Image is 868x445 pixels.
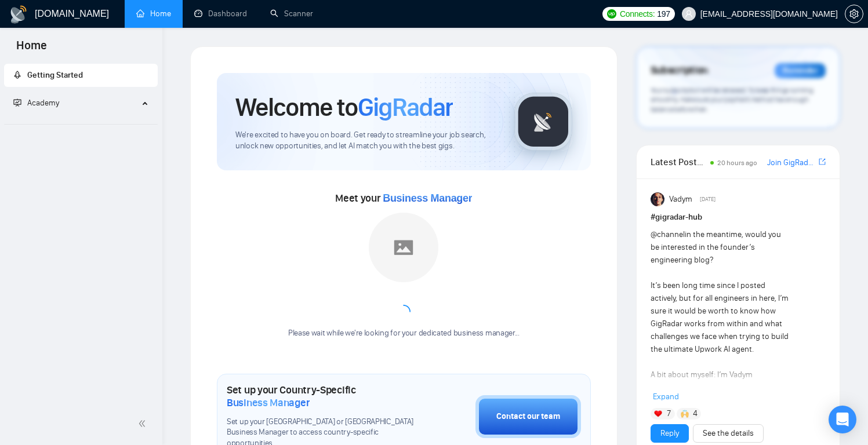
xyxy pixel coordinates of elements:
[620,8,655,20] span: Connects:
[138,418,150,429] span: double-left
[13,99,21,107] span: fund-projection-screen
[651,86,813,114] span: Your subscription will be renewed. To keep things running smoothly, make sure your payment method...
[717,159,757,167] span: 20 hours ago
[227,384,417,409] h1: Set up your Country-Specific
[383,192,472,204] span: Business Manager
[358,92,453,123] span: GigRadar
[819,157,826,166] span: export
[235,130,496,152] span: We're excited to have you on board. Get ready to streamline your job search, unlock new opportuni...
[651,229,685,239] span: @channel
[395,304,412,320] span: loading
[829,406,856,433] div: Open Intercom Messenger
[669,193,692,206] span: Vadym
[700,194,716,205] span: [DATE]
[4,119,158,127] li: Academy Homepage
[27,70,83,80] span: Getting Started
[496,410,560,423] div: Contact our team
[685,10,693,18] span: user
[693,424,764,443] button: See the details
[9,5,28,24] img: logo
[227,396,310,409] span: Business Manager
[281,328,526,339] div: Please wait while we're looking for your dedicated business manager...
[607,9,616,19] img: upwork-logo.png
[7,37,56,61] span: Home
[651,211,826,224] h1: # gigradar-hub
[514,93,572,151] img: gigradar-logo.png
[369,213,438,282] img: placeholder.png
[13,71,21,79] span: rocket
[703,427,754,440] a: See the details
[13,98,59,108] span: Academy
[651,424,689,443] button: Reply
[775,63,826,78] div: Reminder
[475,395,581,438] button: Contact our team
[136,9,171,19] a: homeHome
[235,92,453,123] h1: Welcome to
[845,5,863,23] button: setting
[27,98,59,108] span: Academy
[194,9,247,19] a: dashboardDashboard
[651,61,708,81] span: Subscription
[654,410,662,418] img: ❤️
[4,64,158,87] li: Getting Started
[657,8,670,20] span: 197
[767,156,816,169] a: Join GigRadar Slack Community
[651,155,707,169] span: Latest Posts from the GigRadar Community
[660,427,679,440] a: Reply
[651,192,664,206] img: Vadym
[653,392,679,402] span: Expand
[667,408,671,420] span: 7
[693,408,698,420] span: 4
[819,156,826,167] a: export
[845,9,863,19] a: setting
[335,192,472,205] span: Meet your
[681,410,689,418] img: 🙌
[845,9,863,19] span: setting
[270,9,313,19] a: searchScanner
